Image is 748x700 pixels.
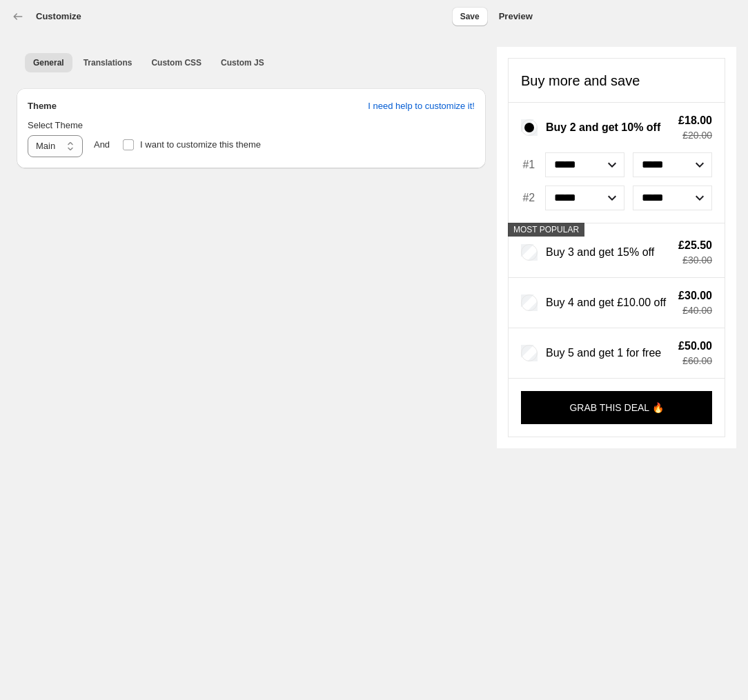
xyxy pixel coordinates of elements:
[666,341,712,366] div: Total savings
[360,94,483,118] button: Add variant
[678,255,712,265] span: £30.00
[368,101,475,112] span: I need help to customize it!
[678,356,712,366] span: £60.00
[83,57,132,68] span: Translations
[521,119,538,136] input: Buy 2 and get 10% off
[513,226,579,234] h5: MOST POPULAR
[690,645,734,686] iframe: chat widget
[666,290,712,315] div: Total savings
[460,11,480,22] span: Save
[569,402,663,413] p: GRAB THIS DEAL 🔥
[521,244,538,261] input: Buy 3 and get 15% off
[546,121,660,134] span: Buy 2 and get 10% off
[94,138,110,152] span: And
[521,74,640,88] h4: Buy more and save
[151,57,201,68] span: Custom CSS
[678,130,712,140] span: £20.00
[666,115,712,140] div: Total savings
[521,345,538,361] input: Buy 5 and get 1 for free
[28,99,368,113] h2: Theme
[499,10,533,23] h2: Preview
[678,306,712,315] span: £40.00
[36,10,81,23] h3: Customize
[678,341,712,352] span: £50.00
[666,240,712,265] div: Total savings
[678,290,712,301] span: £30.00
[140,139,261,150] span: I want to customize this theme
[452,7,488,26] button: Save
[678,240,712,251] span: £25.50
[33,57,64,68] span: General
[28,119,83,132] label: Select Theme
[521,191,537,205] span: #2
[221,57,264,68] span: Custom JS
[678,115,712,126] span: £18.00
[521,294,538,311] input: Buy 4 and get £10.00 off
[546,246,654,259] span: Buy 3 and get 15% off
[521,158,537,172] span: #1
[521,391,712,424] button: GRAB THIS DEAL 🔥
[546,346,661,359] span: Buy 5 and get 1 for free
[546,296,666,309] span: Buy 4 and get £10.00 off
